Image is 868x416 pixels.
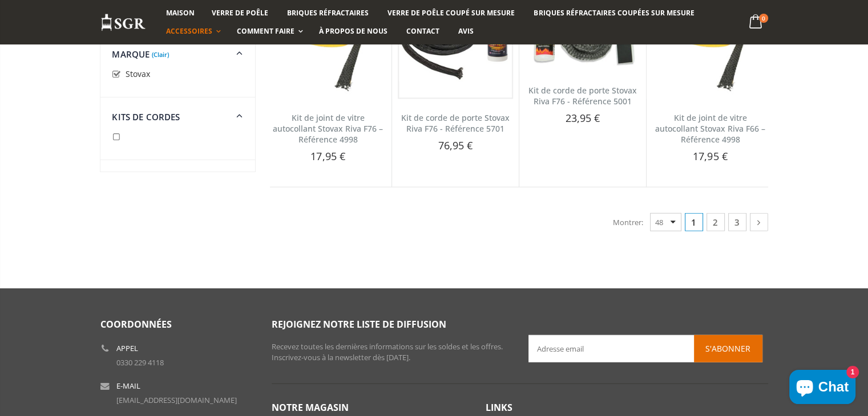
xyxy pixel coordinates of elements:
button: S'abonner [694,335,762,362]
font: Stovax [126,68,150,79]
font: Rejoignez notre liste de diffusion [272,318,446,331]
font: Avis [458,26,474,36]
font: Links [486,401,512,414]
font: 23,95 € [566,111,600,125]
font: Accessoires [166,26,212,36]
font: Contact [406,26,439,36]
font: 2 [713,217,718,228]
a: Kit de joint de vitre autocollant Stovax Riva F76 – Référence 4998 [273,112,383,145]
font: Marque [112,48,150,60]
a: À propos de nous [310,22,396,40]
font: 3 [734,217,740,228]
font: Briques réfractaires coupées sur mesure [534,8,694,18]
font: E-mail [116,381,140,391]
font: Recevez toutes les dernières informations sur les soldes et les offres. [272,341,503,352]
a: [EMAIL_ADDRESS][DOMAIN_NAME] [116,395,237,405]
font: À propos de nous [319,26,387,36]
inbox-online-store-chat: Chat de la boutique en ligne Shopify [786,370,859,407]
a: 3 [728,213,746,231]
a: Comment faire [228,22,309,40]
font: Verre de poêle [212,8,268,18]
font: Maison [166,8,195,18]
font: Kits de cordes [112,111,180,123]
font: 17,95 € [310,149,345,163]
a: Avis [450,22,482,40]
a: Kit de corde de porte Stovax Riva F76 - Référence 5001 [528,85,637,107]
font: Notre magasin [272,401,349,414]
a: Verre de poêle coupé sur mesure [379,4,523,22]
font: Montrer: [613,217,643,227]
img: Remplacement de la vitre du poêle [100,13,146,32]
a: Briques réfractaires [278,4,377,22]
a: Kit de joint de vitre autocollant Stovax Riva F66 – Référence 4998 [655,112,765,145]
font: Appel [116,343,138,353]
a: Maison [158,4,203,22]
a: Verre de poêle [203,4,277,22]
a: 0330 229 4118 [116,357,164,368]
a: Contact [398,22,448,40]
font: 76,95 € [438,138,473,152]
font: (Clair) [152,50,169,59]
input: Adresse email [528,335,762,362]
font: S'abonner [705,343,750,354]
a: (Clair) [152,53,169,56]
font: Comment faire [237,26,294,36]
font: 0 [762,14,765,22]
a: 2 [706,213,725,231]
a: Briques réfractaires coupées sur mesure [525,4,703,22]
a: Accessoires [158,22,227,40]
font: Inscrivez-vous à la newsletter dès [DATE]. [272,352,410,362]
font: 17,95 € [693,149,728,163]
a: Kit de corde de porte Stovax Riva F76 - Référence 5701 [401,112,510,134]
font: Coordonnées [100,318,172,331]
a: 0 [744,11,768,34]
font: 1 [691,217,696,228]
font: Verre de poêle coupé sur mesure [387,8,515,18]
font: Briques réfractaires [287,8,369,18]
